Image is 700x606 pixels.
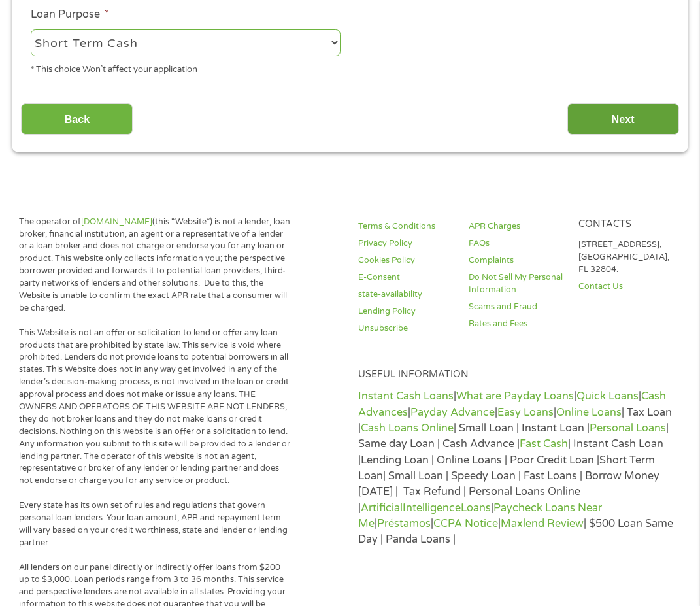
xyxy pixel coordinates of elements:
[358,288,453,301] a: state-availability
[520,437,568,450] a: Fast Cash
[469,318,563,330] a: Rates and Fees
[469,254,563,267] a: Complaints
[358,501,602,530] a: Paycheck Loans Near Me
[358,390,666,418] a: Cash Advances
[576,390,639,403] a: Quick Loans
[358,369,673,381] h4: Useful Information
[358,322,453,335] a: Unsubscribe
[501,517,584,530] a: Maxlend Review
[497,406,554,419] a: Easy Loans
[358,220,453,233] a: Terms & Conditions
[361,501,403,514] a: Artificial
[19,216,292,314] p: The operator of (this “Website”) is not a lender, loan broker, financial institution, an agent or...
[403,501,461,514] a: Intelligence
[358,237,453,250] a: Privacy Policy
[81,216,152,227] a: [DOMAIN_NAME]
[590,422,666,435] a: Personal Loans
[578,218,673,231] h4: Contacts
[31,8,109,22] label: Loan Purpose
[377,517,431,530] a: Préstamos
[578,280,673,293] a: Contact Us
[358,390,454,403] a: Instant Cash Loans
[19,327,292,488] p: This Website is not an offer or solicitation to lend or offer any loan products that are prohibit...
[461,501,491,514] a: Loans
[469,271,563,296] a: Do Not Sell My Personal Information
[469,301,563,313] a: Scams and Fraud
[469,220,563,233] a: APR Charges
[410,406,495,419] a: Payday Advance
[433,517,498,530] a: CCPA Notice
[358,271,453,284] a: E-Consent
[556,406,622,419] a: Online Loans
[578,239,673,276] p: [STREET_ADDRESS], [GEOGRAPHIC_DATA], FL 32804.
[31,58,341,76] div: * This choice Won’t affect your application
[358,388,673,547] p: | | | | | | | Tax Loan | | Small Loan | Instant Loan | | Same day Loan | Cash Advance | | Instant...
[358,254,453,267] a: Cookies Policy
[358,305,453,318] a: Lending Policy
[567,103,679,135] input: Next
[361,422,454,435] a: Cash Loans Online
[469,237,563,250] a: FAQs
[21,103,133,135] input: Back
[19,499,292,549] p: Every state has its own set of rules and regulations that govern personal loan lenders. Your loan...
[456,390,574,403] a: What are Payday Loans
